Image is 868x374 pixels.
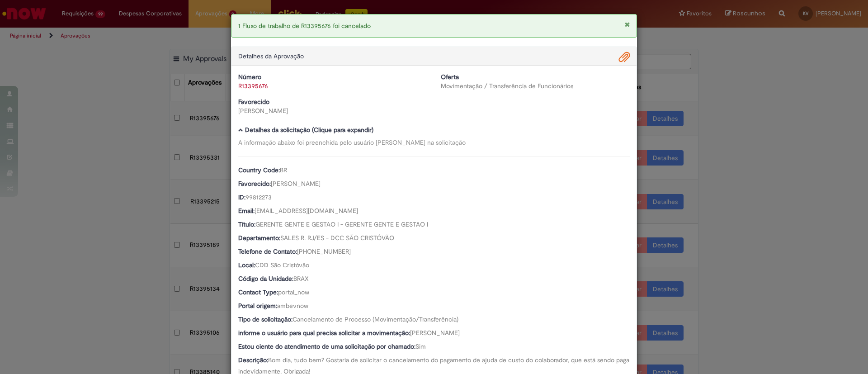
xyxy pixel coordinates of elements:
[238,261,255,269] b: Local:
[238,302,277,310] b: Portal origem:
[238,234,280,242] b: Departamento:
[238,342,415,350] b: Estou ciente do atendimento de uma solicitação por chamado:
[271,180,321,188] span: [PERSON_NAME]
[238,220,255,228] b: Título:
[280,234,394,242] span: SALES R. RJ/ES - DCC SÃO CRISTÓVÃO
[280,166,287,174] span: BR
[238,275,293,283] b: Código da Unidade:
[292,315,458,323] span: Cancelamento de Processo (Movimentação/Transferência)
[441,81,630,90] div: Movimentação / Transferência de Funcionários
[255,207,358,215] span: [EMAIL_ADDRESS][DOMAIN_NAME]
[238,82,268,90] a: R13395676
[238,207,255,215] b: Email:
[255,220,428,228] span: GERENTE GENTE E GESTAO I - GERENTE GENTE E GESTAO I
[278,288,309,296] span: portal_now
[625,21,630,28] button: Fechar Notificação
[238,52,304,60] span: Detalhes da Aprovação
[238,247,297,256] b: Telefone de Contato:
[255,261,309,269] span: CDD São Cristóvão
[238,138,630,147] div: A informação abaixo foi preenchida pelo usuário [PERSON_NAME] na solicitação
[441,73,459,81] b: Oferta
[238,180,271,188] b: Favorecido:
[415,342,426,350] span: Sim
[238,98,269,106] b: Favorecido
[297,247,351,256] span: [PHONE_NUMBER]
[277,302,308,310] span: ambevnow
[245,193,272,201] span: 99812273
[293,275,309,283] span: BRAX
[238,73,261,81] b: Número
[238,166,280,174] b: Country Code:
[245,126,373,134] b: Detalhes da solicitação (Clique para expandir)
[238,193,245,201] b: ID:
[238,106,427,115] div: [PERSON_NAME]
[238,22,371,30] span: 1 Fluxo de trabalho de R13395676 foi cancelado
[238,329,410,337] b: informe o usuário para qual precisa solicitar a movimentação:
[238,315,292,323] b: Tipo de solicitação:
[238,288,278,296] b: Contact Type:
[238,356,268,364] b: Descrição:
[238,127,630,133] h5: Detalhes da solicitação (Clique para expandir)
[410,329,460,337] span: [PERSON_NAME]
